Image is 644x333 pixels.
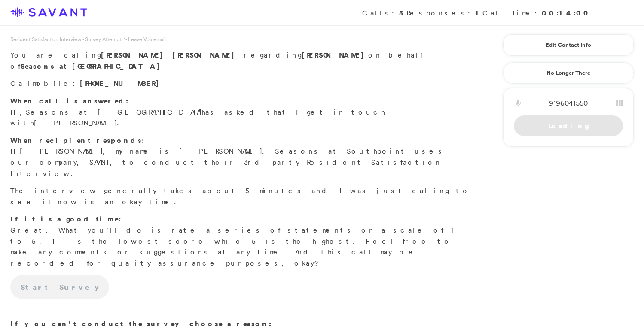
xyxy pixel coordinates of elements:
span: [PERSON_NAME] [172,50,239,60]
a: No Longer There [503,62,634,84]
span: mobile [33,79,73,88]
strong: When recipient responds: [10,136,144,145]
strong: [PERSON_NAME] [302,50,368,60]
strong: If you can't conduct the survey choose a reason: [10,319,272,328]
p: Hi , my name is [PERSON_NAME]. Seasons at Southpoint uses our company, SAVANT, to conduct their 3... [10,135,470,179]
strong: 5 [399,8,406,18]
p: Great. What you'll do is rate a series of statements on a scale of 1 to 5. 1 is the lowest score ... [10,214,470,269]
a: Loading [514,115,623,136]
span: Seasons at [GEOGRAPHIC_DATA] [26,108,201,116]
span: [PERSON_NAME] [101,50,168,60]
span: Resident Satisfaction Interview - Survey Attempt: 1 - Leave Voicemail [10,36,166,43]
strong: 00:14:00 [542,8,591,18]
strong: 1 [475,8,482,18]
a: Start Survey [10,275,109,299]
span: [PERSON_NAME] [34,118,117,127]
p: Call : [10,78,470,89]
p: You are calling regarding on behalf of [10,50,470,72]
p: The interview generally takes about 5 minutes and I was just calling to see if now is an okay time. [10,185,470,207]
span: [PERSON_NAME] [20,147,103,155]
span: [PHONE_NUMBER] [80,79,163,88]
strong: Seasons at [GEOGRAPHIC_DATA] [21,61,165,71]
strong: If it is a good time: [10,214,121,224]
a: Edit Contact Info [514,38,623,52]
strong: When call is answered: [10,96,128,106]
p: Hi, has asked that I get in touch with . [10,96,470,129]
